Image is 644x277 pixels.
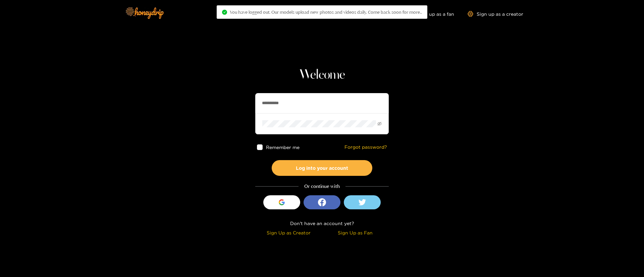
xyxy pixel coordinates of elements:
span: check-circle [222,10,227,15]
div: Sign Up as Creator [257,229,320,236]
a: Sign up as a creator [468,11,523,17]
a: Sign up as a fan [408,11,454,17]
button: Log into your account [272,160,372,176]
span: eye-invisible [377,122,382,126]
div: Don't have an account yet? [255,219,389,227]
a: Forgot password? [344,144,387,150]
div: Or continue with [255,183,389,190]
h1: Welcome [255,67,389,83]
div: Sign Up as Fan [324,229,387,236]
span: You have logged out. Our models upload new photos and videos daily. Come back soon for more.. [230,9,422,15]
span: Remember me [266,145,300,150]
